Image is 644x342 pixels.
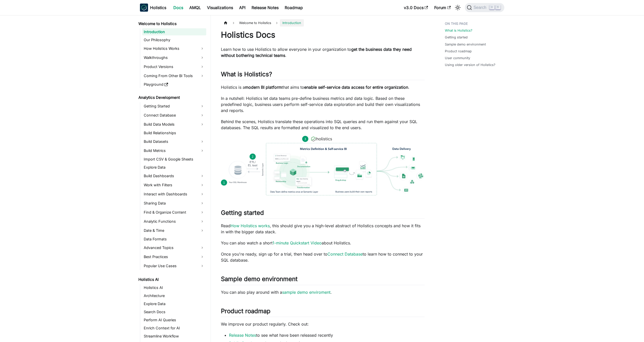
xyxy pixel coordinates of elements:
[445,35,468,40] a: Getting started
[142,172,206,180] a: Build Dashboards
[327,252,363,257] a: Connect Database
[142,217,206,225] a: Analytic Functions
[236,4,248,12] a: API
[401,4,431,12] a: v3.0 Docs
[142,325,206,332] a: Enrich Context for AI
[221,275,425,285] h2: Sample demo environment
[142,63,206,71] a: Product Versions
[221,289,425,295] p: You can also play around with a .
[142,164,206,171] a: Explore Data
[221,321,425,327] p: We improve our product regularly. Check out:
[137,94,206,101] a: Analytics Development
[142,81,206,88] a: Playground
[142,199,206,207] a: Sharing Data
[221,84,425,90] p: Holistics is a that aims to .
[245,85,282,90] strong: modern BI platform
[142,208,206,216] a: Find & Organize Content
[142,253,206,261] a: Best Practices
[170,4,186,12] a: Docs
[204,4,236,12] a: Visualizations
[142,316,206,324] a: Perform AI Queries
[142,244,206,252] a: Advanced Topics
[142,147,206,155] a: Build Metrics
[221,95,425,113] p: In a nutshell: Holistics let data teams pre-define business metrics and data logic. Based on thes...
[237,19,274,27] span: Welcome to Holistics
[142,102,206,110] a: Getting Started
[142,284,206,291] a: Holistics AI
[231,223,270,228] a: How Holistics works
[142,262,206,270] a: Popular Use Cases
[221,307,425,317] h2: Product roadmap
[280,19,304,27] span: Introduction
[150,5,166,11] b: Holistics
[142,111,206,119] a: Connect Database
[472,5,489,10] span: Search
[142,156,206,163] a: Import CSV & Google Sheets
[221,46,425,58] p: Learn how to use Holistics to allow everyone in your organization to .
[445,62,495,67] a: Using older version of Holistics?
[140,4,148,12] img: Holistics
[221,71,425,80] h2: What is Holistics?
[142,181,206,189] a: Work with Filters
[282,290,330,295] a: sample demo enviroment
[445,56,470,60] a: User community
[248,4,282,12] a: Release Notes
[221,209,425,219] h2: Getting started
[140,4,166,12] a: HolisticsHolistics
[142,308,206,315] a: Search Docs
[142,129,206,136] a: Build Relationships
[445,42,486,47] a: Sample demo environment
[142,236,206,243] a: Data Formats
[221,240,425,246] p: You can also watch a short about Holistics.
[135,15,211,342] nav: Docs sidebar
[221,30,425,40] h1: Holistics Docs
[465,3,504,12] button: Search (Command+K)
[229,332,425,338] li: to see what have been released recently
[221,19,425,27] nav: Breadcrumbs
[221,223,425,235] p: Read , this should give you a high-level abstract of Holistics concepts and how it fits in with t...
[229,333,256,338] a: Release Notes
[142,138,206,146] a: Build Datasets
[186,4,204,12] a: AMQL
[221,19,231,27] a: Home page
[221,136,425,195] img: How Holistics fits in your Data Stack
[445,49,472,54] a: Product roadmap
[137,20,206,27] a: Welcome to Holistics
[142,36,206,43] a: Our Philosophy
[142,226,206,235] a: Date & Time
[142,300,206,307] a: Explore Data
[221,251,425,263] p: Once you're ready, sign up for a trial, then head over to to learn how to connect to your SQL dat...
[142,54,206,62] a: Walkthroughs
[304,85,408,90] strong: enable self-service data access for entire organization
[142,44,206,53] a: How Holistics Works
[142,28,206,35] a: Introduction
[282,4,306,12] a: Roadmap
[142,292,206,299] a: Architecture
[489,5,494,10] kbd: ⌘
[273,240,322,245] a: 1-minute Quickstart Video
[495,5,501,10] kbd: K
[142,72,206,80] a: Coming From Other BI Tools
[431,4,454,12] a: Forum
[137,276,206,283] a: Holistics AI
[221,119,425,131] p: Behind the scenes, Holistics translate these operations into SQL queries and run them against you...
[142,120,206,128] a: Build Data Models
[454,4,462,12] button: Switch between dark and light mode (currently light mode)
[142,333,206,340] a: Streamline Workflow
[142,190,206,198] a: Interact with Dashboards
[445,28,472,33] a: What is Holistics?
